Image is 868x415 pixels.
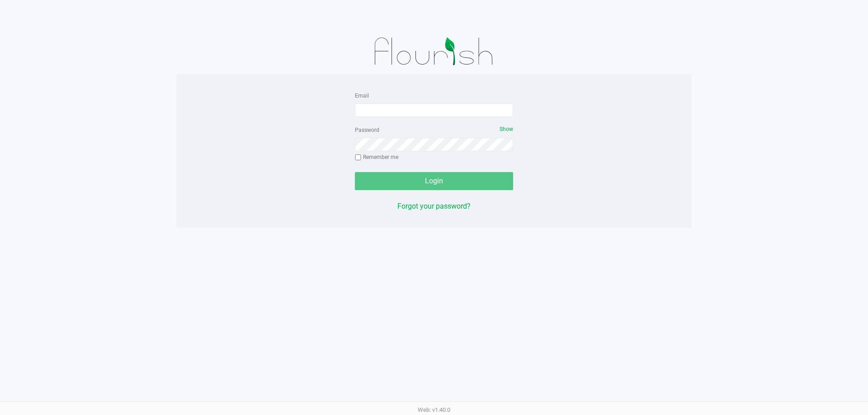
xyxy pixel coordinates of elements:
label: Email [355,92,369,100]
label: Password [355,126,379,134]
button: Forgot your password? [397,201,471,212]
span: Show [500,126,513,132]
label: Remember me [355,153,398,161]
span: Web: v1.40.0 [418,406,450,413]
input: Remember me [355,154,361,161]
